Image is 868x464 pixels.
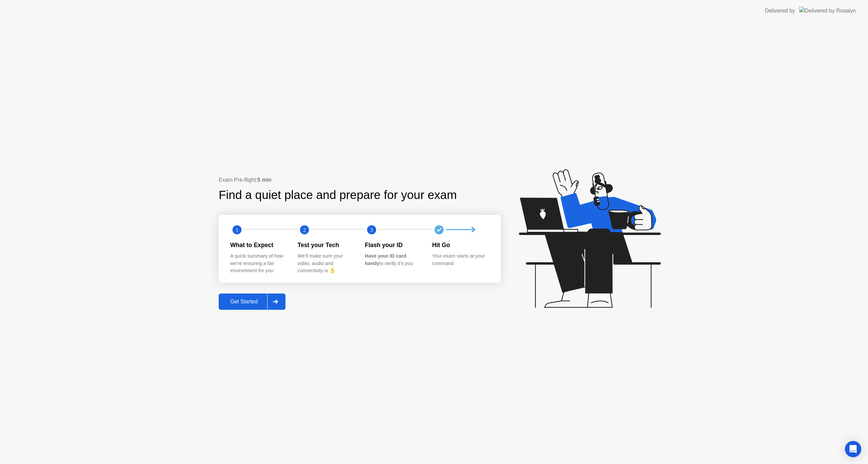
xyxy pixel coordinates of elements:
div: Delivered by [765,7,795,15]
div: A quick summary of how we’re ensuring a fair environment for you [230,253,287,275]
div: to verify it’s you [365,253,421,267]
div: Open Intercom Messenger [845,441,861,457]
text: 3 [370,226,373,233]
div: We’ll make sure your video, audio and connectivity is 👌 [298,253,354,275]
div: What to Expect [230,241,287,249]
button: Get Started [219,294,285,310]
text: 2 [303,226,305,233]
b: Have your ID card handy [365,253,406,266]
img: Delivered by Rosalyn [799,7,856,15]
div: Find a quiet place and prepare for your exam [219,186,458,204]
text: 1 [236,226,238,233]
div: Exam Pre-flight: [219,176,501,184]
div: Flash your ID [365,241,421,249]
div: Get Started [221,299,267,305]
div: Test your Tech [298,241,354,249]
div: Your exam starts at your command [432,253,489,267]
div: Hit Go [432,241,489,249]
b: 5 min [257,177,272,183]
